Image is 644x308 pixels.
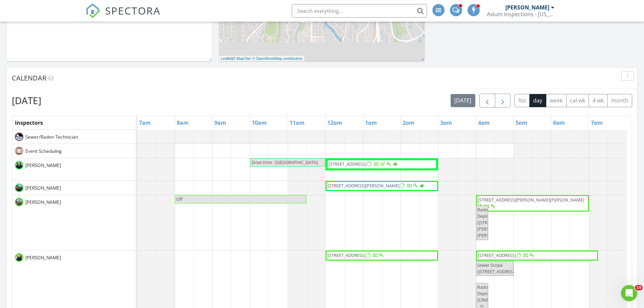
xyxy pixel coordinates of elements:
[213,117,228,128] a: 9am
[24,254,62,261] span: [PERSON_NAME]
[551,117,567,128] a: 6pm
[451,94,475,107] button: [DATE]
[621,285,637,301] iframe: Intercom live chat
[176,196,183,202] span: Off
[24,148,63,155] span: Event Scheduling
[589,117,604,128] a: 7pm
[477,207,517,239] span: Radon Deploy ([STREET_ADDRESS][PERSON_NAME][PERSON_NAME])
[15,198,23,206] img: f91fe79c38ea4c38ba060aa57fd412f7.jpeg
[24,134,79,140] span: Sewer/Radon Technician
[328,183,400,189] span: [STREET_ADDRESS][PERSON_NAME]
[86,9,161,23] a: SPECTORA
[478,197,584,203] span: [STREET_ADDRESS][PERSON_NAME][PERSON_NAME]
[635,285,643,290] span: 10
[487,11,554,18] div: Axium Inspections - Colorado
[15,147,23,155] img: screenshot_20250529_at_4.55.21pm.png
[15,253,23,262] img: kyle_sokol_2.jpeg
[86,3,100,18] img: The Best Home Inspection Software - Spectora
[24,199,62,206] span: [PERSON_NAME]
[233,56,251,61] a: © MapTiler
[15,161,23,169] img: tim_krapfl_2.jpeg
[288,117,306,128] a: 11am
[12,94,41,107] h2: [DATE]
[505,4,549,11] div: [PERSON_NAME]
[219,56,304,62] div: |
[495,94,511,108] button: Next day
[515,94,530,107] button: list
[24,162,62,169] span: [PERSON_NAME]
[250,117,268,128] a: 10am
[479,94,495,108] button: Previous day
[566,94,589,107] button: cal wk
[478,252,516,258] span: [STREET_ADDRESS]
[607,94,632,107] button: month
[137,117,152,128] a: 7am
[477,262,518,275] span: Sewer Scope ([STREET_ADDRESS])
[476,117,492,128] a: 4pm
[363,117,379,128] a: 1pm
[529,94,546,107] button: day
[438,117,454,128] a: 3pm
[546,94,567,107] button: week
[292,4,427,18] input: Search everything...
[252,56,303,61] a: © OpenStreetMap contributors
[12,73,46,82] span: Calendar
[328,252,365,258] span: [STREET_ADDRESS]
[175,117,190,128] a: 8am
[15,184,23,192] img: microsoftteamsimage_14.png
[514,117,529,128] a: 5pm
[329,161,366,167] span: [STREET_ADDRESS]
[105,3,161,18] span: SPECTORA
[326,117,344,128] a: 12pm
[401,117,416,128] a: 2pm
[221,56,232,61] a: Leaflet
[15,119,43,126] span: Inspectors
[24,185,62,191] span: [PERSON_NAME]
[15,133,23,141] img: screenshot_20240404_at_12.14.50pm.png
[589,94,607,107] button: 4 wk
[252,159,318,165] span: Drive time - [GEOGRAPHIC_DATA]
